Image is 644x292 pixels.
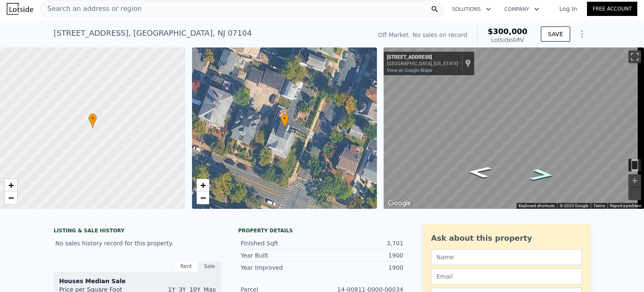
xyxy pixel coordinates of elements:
[520,166,564,184] path: Go North, Ridge St
[549,5,587,13] a: Log In
[241,239,322,247] div: Finished Sqft
[8,192,14,203] span: −
[593,203,605,208] a: Terms
[378,31,467,39] div: Off Market. No sales on record
[197,179,209,192] a: Zoom in
[628,159,641,171] button: Toggle motion tracking
[8,180,14,190] span: +
[431,232,582,244] div: Ask about this property
[88,113,97,128] div: •
[519,203,555,209] button: Keyboard shortcuts
[628,50,641,63] button: Toggle fullscreen view
[610,203,641,208] a: Report a problem
[88,115,97,122] span: •
[322,251,403,260] div: 1900
[280,113,289,128] div: •
[465,59,471,68] a: Show location on map
[5,179,17,192] a: Zoom in
[241,251,322,260] div: Year Built
[280,115,289,122] span: •
[587,2,637,16] a: Free Account
[41,4,142,14] span: Search an address or region
[431,268,582,284] input: Email
[560,203,588,208] span: © 2025 Google
[241,263,322,272] div: Year Improved
[54,227,221,236] div: LISTING & SALE HISTORY
[541,26,570,42] button: SAVE
[322,263,403,272] div: 1900
[387,68,432,73] a: View on Google Maps
[386,198,413,209] a: Open this area in Google Maps (opens a new window)
[488,36,527,44] div: Lotside ARV
[387,54,458,61] div: [STREET_ADDRESS]
[488,27,527,36] span: $300,000
[198,261,221,272] div: Sale
[387,61,458,66] div: [GEOGRAPHIC_DATA], [US_STATE]
[498,2,546,17] button: Company
[5,192,17,204] a: Zoom out
[59,277,216,285] div: Houses Median Sale
[628,187,641,200] button: Zoom out
[197,192,209,204] a: Zoom out
[384,47,644,209] div: Map
[238,227,406,234] div: Property details
[386,198,413,209] img: Google
[574,26,590,42] button: Show Options
[384,47,644,209] div: Street View
[54,236,221,251] div: No sales history record for this property.
[54,27,252,39] div: [STREET_ADDRESS] , [GEOGRAPHIC_DATA] , NJ 07104
[200,180,205,190] span: +
[7,3,33,15] img: Lotside
[322,239,403,247] div: 3,701
[457,163,501,181] path: Go South, Ridge St
[431,249,582,265] input: Name
[445,2,498,17] button: Solutions
[174,261,198,272] div: Rent
[628,174,641,187] button: Zoom in
[200,192,205,203] span: −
